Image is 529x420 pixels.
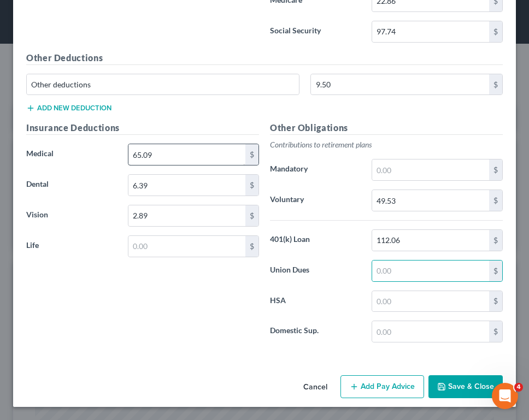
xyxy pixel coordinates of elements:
input: 0.00 [372,261,489,281]
input: Specify... [27,74,299,95]
div: $ [489,21,502,42]
label: Dental [21,174,122,196]
h5: Insurance Deductions [26,121,259,135]
div: $ [489,190,502,211]
span: 4 [514,383,523,392]
h5: Other Deductions [26,51,503,65]
input: 0.00 [372,230,489,251]
input: 0.00 [128,205,245,226]
input: 0.00 [372,21,489,42]
label: Vision [21,205,122,227]
button: Add Pay Advice [340,375,424,398]
button: Add new deduction [26,104,111,113]
input: 0.00 [372,190,489,211]
div: $ [489,321,502,342]
div: $ [245,144,258,165]
iframe: Intercom live chat [492,383,518,409]
label: Domestic Sup. [264,321,366,342]
label: Union Dues [264,260,366,282]
h5: Other Obligations [270,121,503,135]
input: 0.00 [311,74,489,95]
button: Cancel [295,376,336,398]
div: $ [489,74,502,95]
div: $ [245,236,258,257]
label: Mandatory [264,159,366,181]
input: 0.00 [128,236,245,257]
input: 0.00 [128,175,245,196]
input: 0.00 [128,144,245,165]
div: $ [489,261,502,281]
div: $ [489,230,502,251]
div: $ [489,291,502,312]
div: $ [245,205,258,226]
label: Life [21,235,122,257]
label: 401(k) Loan [264,229,366,251]
div: $ [489,159,502,180]
div: $ [245,175,258,196]
input: 0.00 [372,321,489,342]
label: Medical [21,144,122,165]
label: Voluntary [264,190,366,211]
input: 0.00 [372,159,489,180]
button: Save & Close [428,375,503,398]
p: Contributions to retirement plans [270,139,503,150]
label: HSA [264,291,366,312]
input: 0.00 [372,291,489,312]
label: Social Security [264,21,366,43]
